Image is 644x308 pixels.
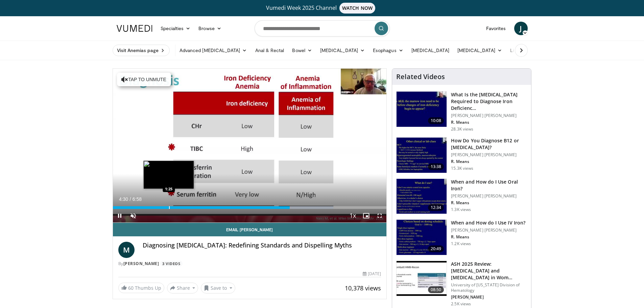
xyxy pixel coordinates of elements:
[451,179,527,192] h3: When and How do I Use Oral Iron?
[396,91,527,132] a: 10:08 What Is the [MEDICAL_DATA] Required to Diagnose Iron Deficienc… [PERSON_NAME] [PERSON_NAME]...
[251,44,288,57] a: Anal & Rectal
[160,261,183,266] a: 3 Videos
[428,286,444,293] span: 08:50
[451,152,527,158] p: [PERSON_NAME] [PERSON_NAME]
[451,228,525,233] p: [PERSON_NAME] [PERSON_NAME]
[119,196,128,202] span: 4:30
[130,196,131,202] span: /
[369,44,407,57] a: Esophagus
[451,294,527,300] p: [PERSON_NAME]
[345,284,381,292] span: 10,378 views
[407,44,453,57] a: [MEDICAL_DATA]
[113,223,387,236] a: Email [PERSON_NAME]
[506,44,531,57] a: Liver
[113,69,387,223] video-js: Video Player
[113,206,387,209] div: Progress Bar
[451,282,527,293] p: University of [US_STATE] Division of Hematology
[157,22,195,35] a: Specialties
[118,283,164,293] a: 60 Thumbs Up
[451,241,471,246] p: 1.2K views
[113,209,126,222] button: Pause
[482,22,510,35] a: Favorites
[316,44,369,57] a: [MEDICAL_DATA]
[428,204,444,211] span: 12:34
[397,261,447,296] img: dbfd5f25-7945-44a5-8d2f-245839b470de.150x105_q85_crop-smart_upscale.jpg
[123,261,159,266] a: [PERSON_NAME]
[396,179,527,214] a: 12:34 When and How do I Use Oral Iron? [PERSON_NAME] [PERSON_NAME] R. Means 1.3K views
[451,301,471,307] p: 2.5K views
[397,92,447,127] img: 15adaf35-b496-4260-9f93-ea8e29d3ece7.150x105_q85_crop-smart_upscale.jpg
[288,44,316,57] a: Bowel
[117,73,171,86] button: Tap to unmute
[397,138,447,173] img: 172d2151-0bab-4046-8dbc-7c25e5ef1d9f.150x105_q85_crop-smart_upscale.jpg
[396,219,527,255] a: 20:49 When and How do I Use IV Iron? [PERSON_NAME] [PERSON_NAME] R. Means 1.2K views
[451,159,527,164] p: R. Means
[373,209,386,222] button: Fullscreen
[255,20,390,37] input: Search topics, interventions
[451,200,527,206] p: R. Means
[363,271,381,277] div: [DATE]
[451,193,527,199] p: [PERSON_NAME] [PERSON_NAME]
[113,45,170,56] a: Visit Anemias page
[428,163,444,170] span: 13:38
[396,73,445,81] h4: Related Videos
[396,137,527,173] a: 13:38 How Do You Diagnose B12 or [MEDICAL_DATA]? [PERSON_NAME] [PERSON_NAME] R. Means 15.3K views
[451,91,527,112] h3: What Is the [MEDICAL_DATA] Required to Diagnose Iron Deficienc…
[451,166,473,171] p: 15.3K views
[167,283,198,293] button: Share
[451,219,525,226] h3: When and How do I Use IV Iron?
[143,161,194,189] img: image.jpeg
[128,285,134,291] span: 60
[428,117,444,124] span: 10:08
[397,220,447,255] img: 210b7036-983c-4937-bd73-ab58786e5846.150x105_q85_crop-smart_upscale.jpg
[359,209,373,222] button: Enable picture-in-picture mode
[194,22,225,35] a: Browse
[451,234,525,240] p: R. Means
[118,242,135,258] a: M
[428,245,444,252] span: 20:49
[396,261,527,307] a: 08:50 ASH 2025 Review: [MEDICAL_DATA] and [MEDICAL_DATA] in Wom… University of [US_STATE] Divisio...
[451,126,473,132] p: 28.3K views
[397,179,447,214] img: 4e9eeae5-b6a7-41be-a190-5c4e432274eb.150x105_q85_crop-smart_upscale.jpg
[453,44,506,57] a: [MEDICAL_DATA]
[451,137,527,151] h3: How Do You Diagnose B12 or [MEDICAL_DATA]?
[451,120,527,125] p: R. Means
[118,3,527,14] a: Vumedi Week 2025 ChannelWATCH NOW
[451,113,527,118] p: [PERSON_NAME] [PERSON_NAME]
[143,242,381,249] h4: Diagnosing [MEDICAL_DATA]: Redefining Standards and Dispelling Myths
[451,261,527,281] h3: ASH 2025 Review: [MEDICAL_DATA] and [MEDICAL_DATA] in Wom…
[514,22,528,35] a: J
[451,207,471,212] p: 1.3K views
[117,25,152,32] img: VuMedi Logo
[133,196,142,202] span: 6:58
[118,261,381,267] div: By
[346,209,359,222] button: Playback Rate
[339,3,375,14] span: WATCH NOW
[201,283,235,293] button: Save to
[126,209,140,222] button: Unmute
[175,44,251,57] a: Advanced [MEDICAL_DATA]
